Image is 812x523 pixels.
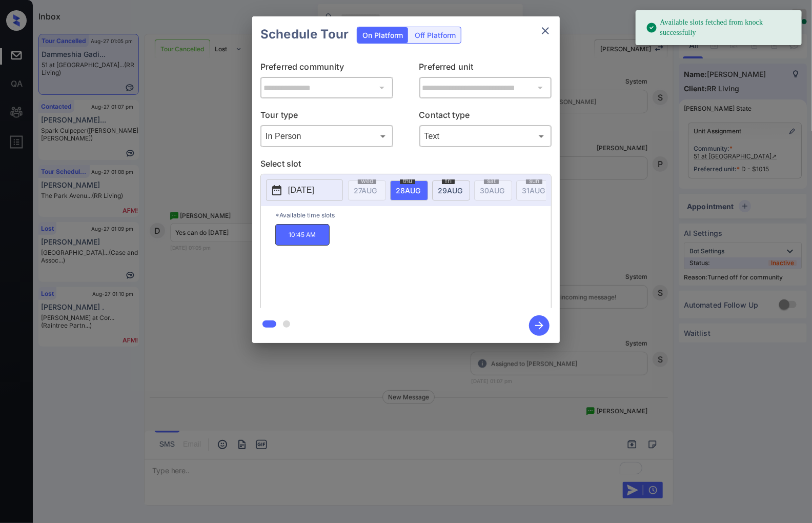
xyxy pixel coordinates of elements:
[442,178,455,184] span: fri
[535,21,556,41] button: close
[260,157,552,174] p: Select slot
[422,128,550,145] div: Text
[260,61,393,77] p: Preferred community
[266,179,343,201] button: [DATE]
[432,180,470,200] div: date-select
[523,312,556,339] button: btn-next
[419,109,552,125] p: Contact type
[357,27,408,43] div: On Platform
[396,186,420,195] span: 28 AUG
[252,16,357,52] h2: Schedule Tour
[438,186,462,195] span: 29 AUG
[419,61,552,77] p: Preferred unit
[275,206,551,224] p: *Available time slots
[646,13,794,42] div: Available slots fetched from knock successfully
[260,109,393,125] p: Tour type
[400,178,415,184] span: thu
[288,184,314,196] p: [DATE]
[410,27,461,43] div: Off Platform
[390,180,428,200] div: date-select
[275,224,330,246] p: 10:45 AM
[263,128,391,145] div: In Person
